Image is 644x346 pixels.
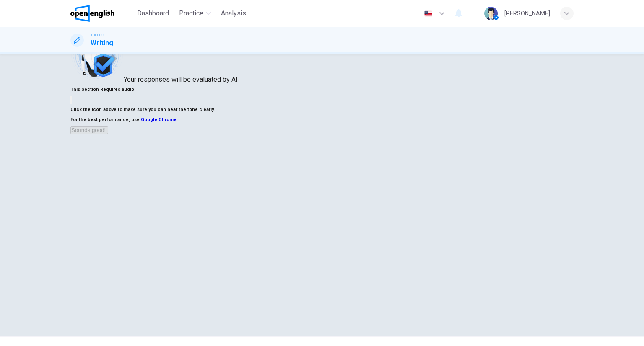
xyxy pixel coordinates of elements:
button: Practice [176,6,214,21]
img: OpenEnglish logo [70,5,114,22]
h6: Click the icon above to make sure you can hear the tone clearly. [70,105,574,115]
span: Your responses will be evaluated by AI [124,75,238,83]
a: Google Chrome [141,117,177,122]
button: Analysis [218,6,249,21]
div: [PERSON_NAME] [504,8,550,18]
span: Analysis [221,8,246,18]
img: en [423,10,434,17]
button: Dashboard [134,6,172,21]
span: Practice [179,8,203,18]
button: Sounds good! [70,126,108,134]
span: Dashboard [137,8,169,18]
a: OpenEnglish logo [70,5,134,22]
h1: Writing [91,38,113,48]
h6: This Section Requires audio [70,85,574,95]
h6: For the best performance, use [70,115,574,125]
img: robot icon [70,28,124,82]
img: Profile picture [484,7,498,20]
span: TOEFL® [91,32,104,38]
